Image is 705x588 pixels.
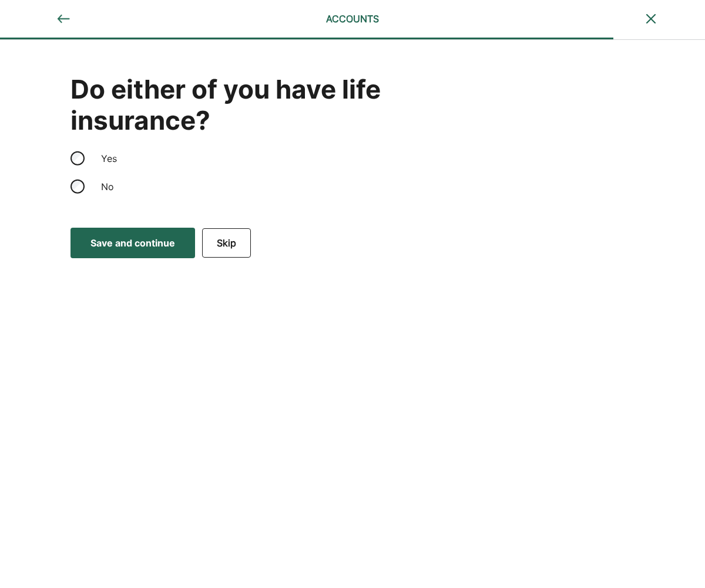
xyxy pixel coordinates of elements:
[70,74,493,136] div: Do either of you have life insurance?
[70,228,195,258] button: Save and continue
[94,173,211,201] div: No
[94,144,211,173] div: Yes
[251,12,453,26] div: ACCOUNTS
[90,236,175,250] div: Save and continue
[202,228,251,258] button: Skip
